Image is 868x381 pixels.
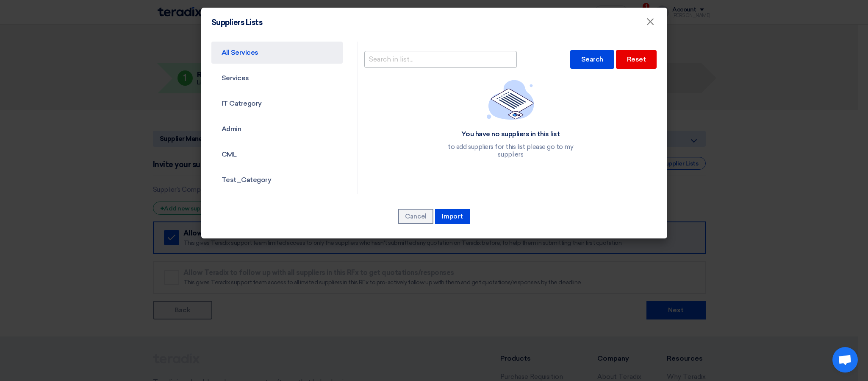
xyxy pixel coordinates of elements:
[435,209,470,224] button: Import
[211,118,343,140] a: Admin
[211,67,343,89] a: Services
[639,14,661,31] button: Close
[364,51,517,68] input: Search in list...
[438,143,582,158] div: to add suppliers for this list please go to my suppliers
[646,15,654,32] span: ×
[398,209,433,224] button: Cancel
[211,169,343,191] a: Test_Category
[211,143,343,165] a: CML
[570,50,614,69] div: Search
[211,92,343,115] a: IT Catregory
[487,80,534,120] img: empty_state_list.svg
[211,42,343,64] a: All Services
[616,50,657,69] div: Reset
[832,347,858,373] a: Open chat
[211,18,263,27] h4: Suppliers Lists
[438,130,582,139] div: You have no suppliers in this list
